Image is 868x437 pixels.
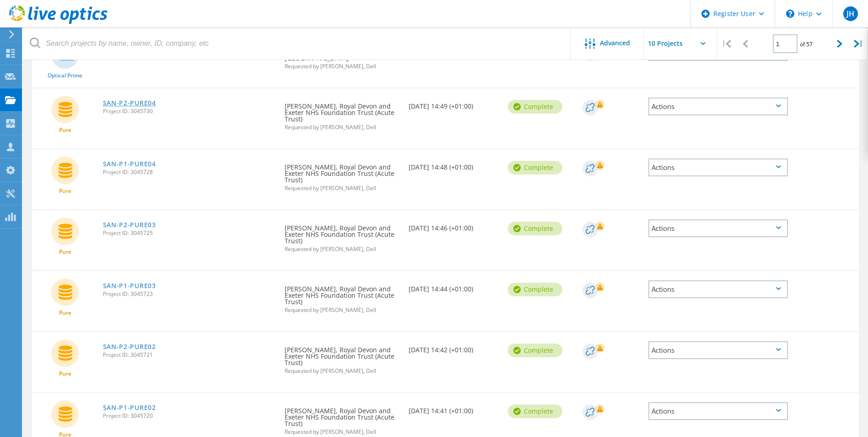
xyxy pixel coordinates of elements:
[280,210,404,261] div: [PERSON_NAME], Royal Devon and Exeter NHS Foundation Trust (Acute Trust)
[800,40,813,48] span: of 57
[103,222,156,228] a: SAN-P2-PURE03
[103,161,156,167] a: SAN-P1-PURE04
[103,404,156,411] a: SAN-P1-PURE02
[285,125,399,130] span: Requested by [PERSON_NAME], Dell
[648,158,788,176] div: Actions
[280,149,404,200] div: [PERSON_NAME], Royal Devon and Exeter NHS Foundation Trust (Acute Trust)
[103,283,156,289] a: SAN-P1-PURE03
[508,222,562,235] div: Complete
[508,283,562,296] div: Complete
[648,402,788,420] div: Actions
[508,100,562,114] div: Complete
[59,371,71,377] span: Pure
[285,368,399,374] span: Requested by [PERSON_NAME], Dell
[48,73,82,78] span: Optical Prime
[648,219,788,237] div: Actions
[59,249,71,255] span: Pure
[648,341,788,359] div: Actions
[404,271,503,301] div: [DATE] 14:44 (+01:00)
[103,413,276,419] span: Project ID: 3045720
[404,88,503,119] div: [DATE] 14:49 (+01:00)
[280,271,404,322] div: [PERSON_NAME], Royal Devon and Exeter NHS Foundation Trust (Acute Trust)
[404,149,503,180] div: [DATE] 14:48 (+01:00)
[846,10,854,17] span: JH
[404,210,503,240] div: [DATE] 14:46 (+01:00)
[285,429,399,435] span: Requested by [PERSON_NAME], Dell
[103,100,156,106] a: SAN-P2-PURE04
[717,27,736,60] div: |
[508,404,562,418] div: Complete
[285,186,399,191] span: Requested by [PERSON_NAME], Dell
[103,230,276,236] span: Project ID: 3045725
[404,393,503,423] div: [DATE] 14:41 (+01:00)
[285,307,399,313] span: Requested by [PERSON_NAME], Dell
[103,169,276,175] span: Project ID: 3045728
[508,161,562,175] div: Complete
[59,188,71,194] span: Pure
[9,19,108,26] a: Live Optics Dashboard
[280,88,404,139] div: [PERSON_NAME], Royal Devon and Exeter NHS Foundation Trust (Acute Trust)
[786,10,794,18] svg: \n
[285,246,399,252] span: Requested by [PERSON_NAME], Dell
[103,291,276,297] span: Project ID: 3045723
[849,27,868,60] div: |
[59,127,71,133] span: Pure
[103,344,156,350] a: SAN-P2-PURE02
[280,332,404,383] div: [PERSON_NAME], Royal Devon and Exeter NHS Foundation Trust (Acute Trust)
[103,109,276,114] span: Project ID: 3045730
[23,27,571,60] input: Search projects by name, owner, ID, company, etc
[600,40,630,46] span: Advanced
[508,344,562,357] div: Complete
[404,332,503,362] div: [DATE] 14:42 (+01:00)
[285,64,399,69] span: Requested by [PERSON_NAME], Dell
[648,98,788,115] div: Actions
[648,280,788,298] div: Actions
[59,310,71,316] span: Pure
[103,352,276,358] span: Project ID: 3045721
